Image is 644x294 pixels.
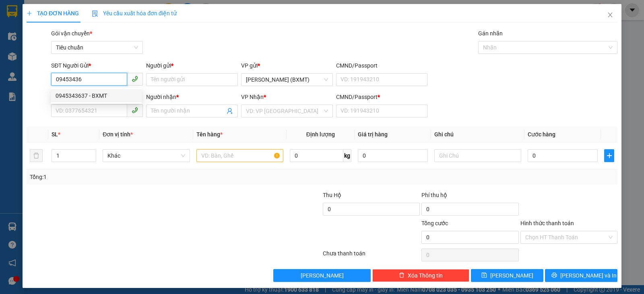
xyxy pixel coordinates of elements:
span: Khác [107,150,185,162]
span: close [607,12,613,18]
div: 0909658801 [7,44,71,56]
button: save[PERSON_NAME] [471,269,543,282]
span: Hồ Chí Minh (BXMT) [246,74,328,86]
span: Giá trị hàng [358,131,388,138]
span: Thu Hộ [323,192,341,198]
input: 0 [358,149,428,162]
div: Chưa thanh toán [322,249,421,263]
div: HUỲNH [77,25,159,35]
span: VP Nhận [241,94,264,100]
div: [PERSON_NAME] (BXMT) [7,7,71,35]
span: save [481,272,487,279]
span: Xóa Thông tin [408,271,443,280]
input: Ghi Chú [434,149,521,162]
button: [PERSON_NAME] [273,269,370,282]
span: delete [399,272,405,279]
span: [PERSON_NAME] [490,271,533,280]
span: Đơn vị tính [103,131,133,138]
label: Gán nhãn [478,30,503,37]
span: phone [132,76,138,82]
button: Close [599,4,621,27]
span: Tên hàng [196,131,223,138]
span: Gói vận chuyển [51,30,92,37]
div: Người nhận [146,93,238,101]
span: [PERSON_NAME] và In [560,271,617,280]
div: VP gửi [241,61,333,70]
span: Yêu cầu xuất hóa đơn điện tử [92,10,177,16]
span: printer [551,272,557,279]
span: Gửi: [7,7,19,15]
span: SL [52,131,58,138]
div: 0945343637 - BXMT [56,91,137,100]
div: SĐT Người Gửi [51,61,143,70]
div: 0 [77,46,159,56]
span: Tiêu chuẩn [56,41,138,53]
span: Cước hàng [528,131,555,138]
button: deleteXóa Thông tin [372,269,469,282]
span: plus [27,10,32,16]
div: CMND/Passport [336,61,428,70]
span: phone [132,107,138,113]
span: [PERSON_NAME] [301,271,344,280]
button: printer[PERSON_NAME] và In [545,269,617,282]
div: Phí thu hộ [421,191,518,203]
label: Hình thức thanh toán [520,220,574,226]
div: 0766719454 [77,35,159,46]
span: TẠO ĐƠN HÀNG [27,10,79,16]
button: delete [30,149,43,162]
div: Người gửi [146,61,238,70]
div: [GEOGRAPHIC_DATA] [77,7,159,25]
span: Tổng cước [421,220,448,226]
div: CMND/Passport [336,93,428,101]
span: plus [605,152,614,159]
div: HIỆP [7,35,71,44]
img: icon [92,10,98,17]
span: kg [343,149,351,162]
span: Định lượng [306,131,335,138]
input: VD: Bàn, Ghế [196,149,283,162]
div: Tổng: 1 [30,173,249,181]
div: 0945343637 - BXMT [51,89,142,102]
button: plus [604,149,614,162]
span: user-add [227,108,233,114]
th: Ghi chú [431,127,524,142]
span: Nhận: [77,7,96,15]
